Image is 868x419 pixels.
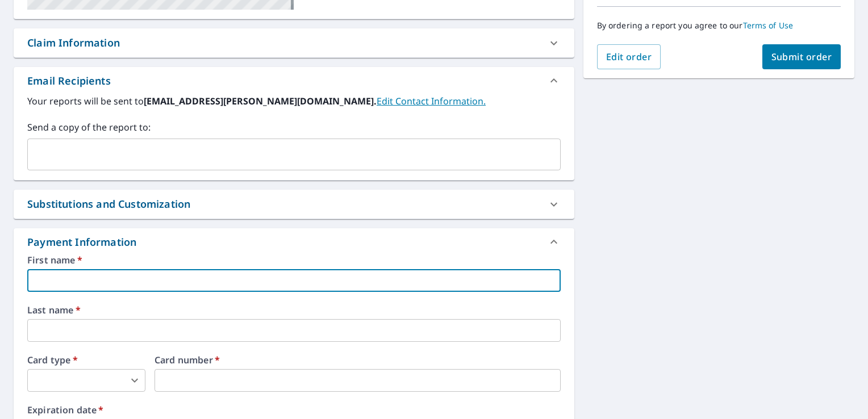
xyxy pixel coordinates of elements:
p: By ordering a report you agree to our [597,20,841,31]
div: Payment Information [14,228,574,255]
div: Claim Information [27,35,120,51]
button: Submit order [762,44,841,69]
div: Claim Information [14,28,574,57]
div: Payment Information [27,234,141,250]
a: EditContactInfo [377,95,486,107]
span: Edit order [606,51,652,63]
div: Substitutions and Customization [14,190,574,219]
label: Your reports will be sent to [27,94,561,108]
b: [EMAIL_ADDRESS][PERSON_NAME][DOMAIN_NAME]. [144,95,377,107]
label: Last name [27,305,561,315]
label: First name [27,255,561,265]
label: Expiration date [27,405,561,414]
label: Send a copy of the report to: [27,120,561,134]
a: Terms of Use [743,20,794,31]
div: Substitutions and Customization [27,196,190,212]
span: Submit order [771,51,832,63]
label: Card number [155,355,561,364]
div: Email Recipients [14,67,574,94]
div: Email Recipients [27,73,111,89]
label: Card type [27,355,145,364]
button: Edit order [597,44,661,69]
div: ​ [27,369,145,392]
